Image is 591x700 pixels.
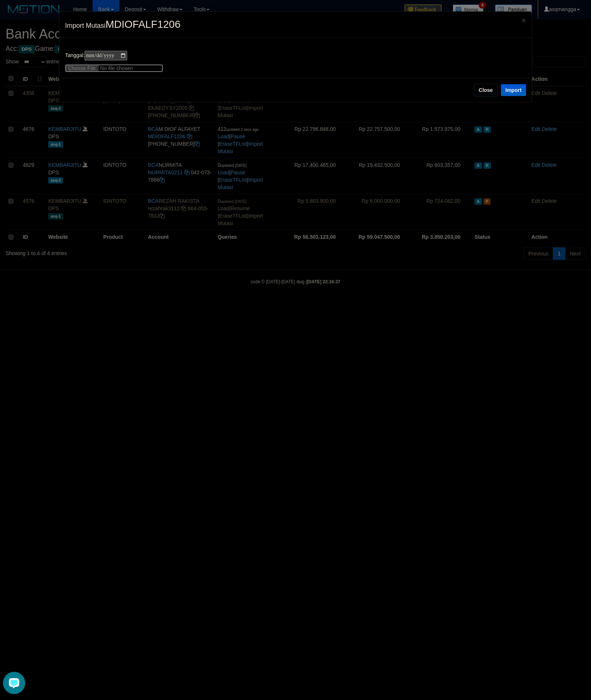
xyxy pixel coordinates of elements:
[501,84,526,96] button: Import
[105,19,180,30] span: MDIOFALF1206
[521,16,526,24] span: ×
[65,22,180,29] span: Import Mutasi
[65,51,526,72] div: Tanggal:
[521,16,526,24] button: Close
[474,84,498,96] button: Close
[3,3,25,25] button: Open LiveChat chat widget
